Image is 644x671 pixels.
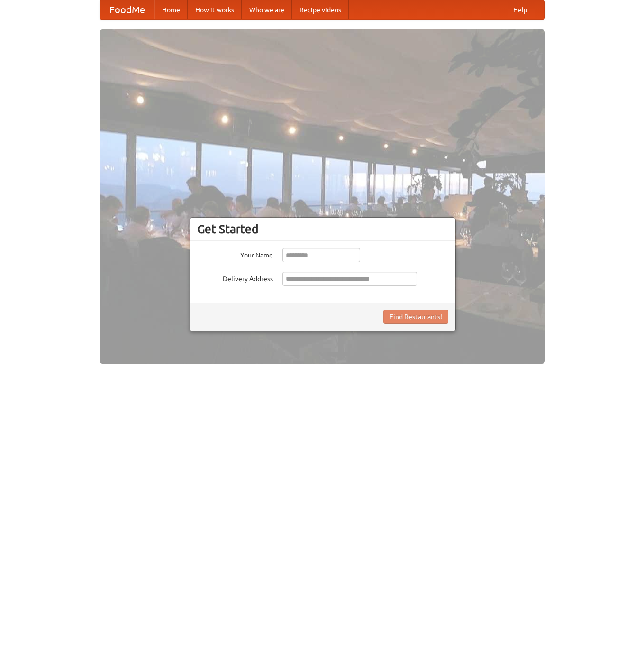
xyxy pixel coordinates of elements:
[383,310,448,324] button: Find Restaurants!
[188,0,242,19] a: How it works
[197,222,448,236] h3: Get Started
[197,248,273,260] label: Your Name
[100,0,154,19] a: FoodMe
[197,272,273,284] label: Delivery Address
[292,0,349,19] a: Recipe videos
[154,0,188,19] a: Home
[242,0,292,19] a: Who we are
[506,0,535,19] a: Help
